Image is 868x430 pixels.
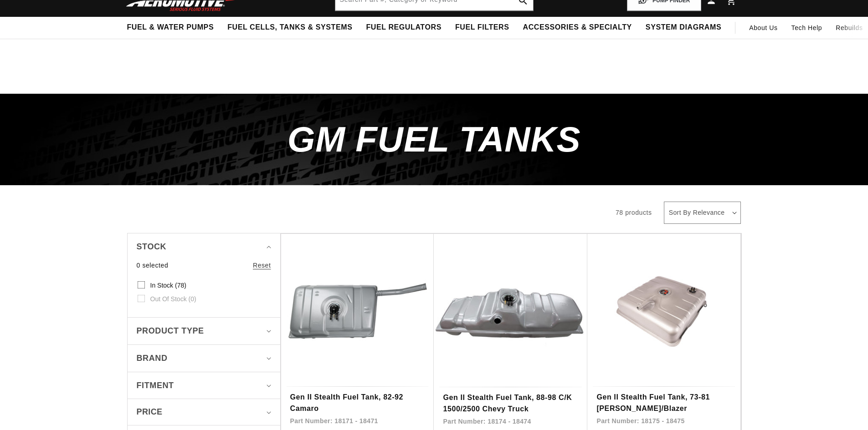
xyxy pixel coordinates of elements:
span: Tech Help [791,23,822,33]
summary: Fitment (0 selected) [137,372,271,399]
summary: Product type (0 selected) [137,318,271,344]
span: Accessories & Specialty [523,23,632,32]
summary: Tech Help [785,17,829,39]
span: Fuel Filters [455,23,509,32]
summary: Price [137,399,271,425]
span: System Diagrams [646,23,721,32]
span: Product type [137,324,204,338]
span: 0 selected [137,260,169,270]
span: In stock (78) [150,281,186,289]
span: Rebuilds [836,23,863,33]
summary: Fuel & Water Pumps [120,17,221,38]
summary: Fuel Cells, Tanks & Systems [221,17,359,38]
a: Gen II Stealth Fuel Tank, 82-92 Camaro [290,391,425,415]
summary: Accessories & Specialty [516,17,639,38]
span: Stock [137,240,167,253]
a: Reset [253,260,271,270]
span: Fuel & Water Pumps [127,23,214,32]
span: Price [137,406,163,418]
span: Brand [137,352,168,365]
a: About Us [742,17,784,39]
span: 78 products [616,209,652,216]
a: Gen II Stealth Fuel Tank, 88-98 C/K 1500/2500 Chevy Truck [443,392,578,415]
span: Fitment [137,379,174,392]
span: Fuel Cells, Tanks & Systems [227,23,352,32]
summary: Brand (0 selected) [137,345,271,372]
span: GM Fuel Tanks [288,119,580,159]
span: Out of stock (0) [150,295,196,303]
span: Fuel Regulators [366,23,441,32]
summary: Fuel Filters [448,17,516,38]
summary: System Diagrams [639,17,728,38]
span: About Us [749,24,777,31]
summary: Stock (0 selected) [137,233,271,260]
a: Gen II Stealth Fuel Tank, 73-81 [PERSON_NAME]/Blazer [596,391,731,415]
summary: Fuel Regulators [359,17,448,38]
